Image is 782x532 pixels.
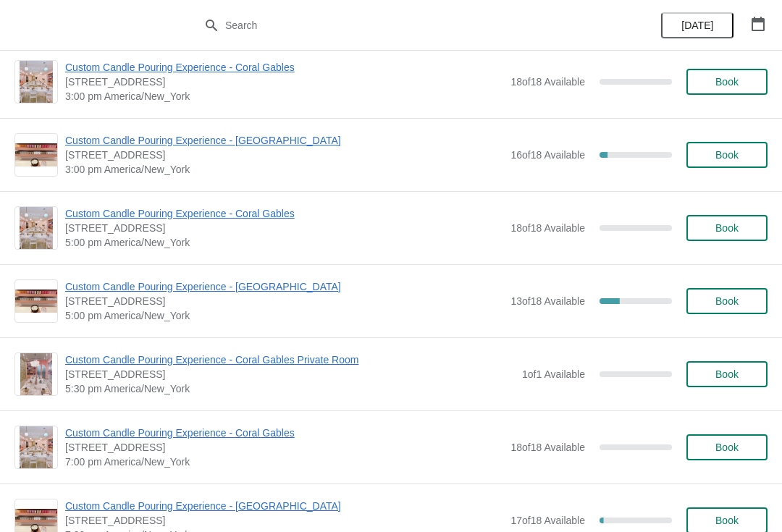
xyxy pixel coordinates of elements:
[715,515,739,526] span: Book
[510,222,585,234] span: 18 of 18 Available
[510,76,585,88] span: 18 of 18 Available
[65,308,503,323] span: 5:00 pm America/New_York
[65,148,503,162] span: [STREET_ADDRESS]
[15,290,57,313] img: Custom Candle Pouring Experience - Fort Lauderdale | 914 East Las Olas Boulevard, Fort Lauderdale...
[20,61,54,103] img: Custom Candle Pouring Experience - Coral Gables | 154 Giralda Avenue, Coral Gables, FL, USA | 3:0...
[65,133,503,148] span: Custom Candle Pouring Experience - [GEOGRAPHIC_DATA]
[681,20,713,31] span: [DATE]
[65,162,503,177] span: 3:00 pm America/New_York
[65,221,503,235] span: [STREET_ADDRESS]
[15,143,57,167] img: Custom Candle Pouring Experience - Fort Lauderdale | 914 East Las Olas Boulevard, Fort Lauderdale...
[686,69,768,95] button: Book
[65,499,503,513] span: Custom Candle Pouring Experience - [GEOGRAPHIC_DATA]
[65,294,503,308] span: [STREET_ADDRESS]
[224,12,586,38] input: Search
[65,75,503,89] span: [STREET_ADDRESS]
[65,235,503,250] span: 5:00 pm America/New_York
[65,455,503,469] span: 7:00 pm America/New_York
[65,440,503,455] span: [STREET_ADDRESS]
[715,149,739,161] span: Book
[715,76,739,88] span: Book
[510,442,585,453] span: 18 of 18 Available
[20,207,54,249] img: Custom Candle Pouring Experience - Coral Gables | 154 Giralda Avenue, Coral Gables, FL, USA | 5:0...
[686,215,768,241] button: Book
[686,288,768,314] button: Book
[20,353,52,395] img: Custom Candle Pouring Experience - Coral Gables Private Room | 154 Giralda Avenue, Coral Gables, ...
[65,513,503,528] span: [STREET_ADDRESS]
[65,367,515,381] span: [STREET_ADDRESS]
[661,12,733,38] button: [DATE]
[65,60,503,75] span: Custom Candle Pouring Experience - Coral Gables
[65,89,503,104] span: 3:00 pm America/New_York
[65,426,503,440] span: Custom Candle Pouring Experience - Coral Gables
[715,295,739,307] span: Book
[715,368,739,380] span: Book
[65,206,503,221] span: Custom Candle Pouring Experience - Coral Gables
[686,434,768,460] button: Book
[20,426,54,468] img: Custom Candle Pouring Experience - Coral Gables | 154 Giralda Avenue, Coral Gables, FL, USA | 7:0...
[715,442,739,453] span: Book
[510,295,585,307] span: 13 of 18 Available
[715,222,739,234] span: Book
[686,361,768,387] button: Book
[510,515,585,526] span: 17 of 18 Available
[65,352,515,367] span: Custom Candle Pouring Experience - Coral Gables Private Room
[686,142,768,168] button: Book
[65,279,503,294] span: Custom Candle Pouring Experience - [GEOGRAPHIC_DATA]
[510,149,585,161] span: 16 of 18 Available
[522,368,585,380] span: 1 of 1 Available
[65,381,515,396] span: 5:30 pm America/New_York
